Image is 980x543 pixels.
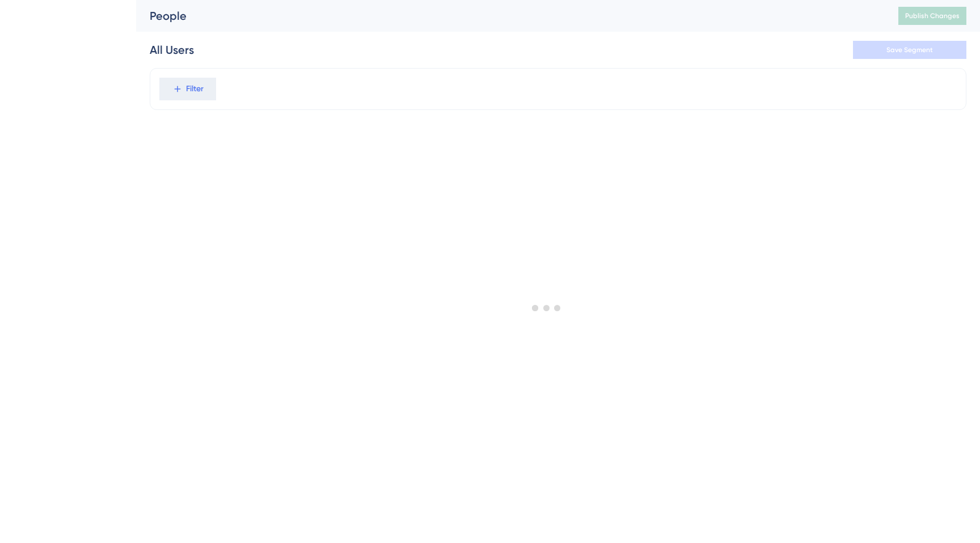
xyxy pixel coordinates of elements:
span: Save Segment [886,45,933,54]
div: All Users [150,42,194,58]
button: Save Segment [853,41,966,59]
button: Publish Changes [898,7,966,25]
div: People [150,8,870,24]
span: Publish Changes [905,11,960,20]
